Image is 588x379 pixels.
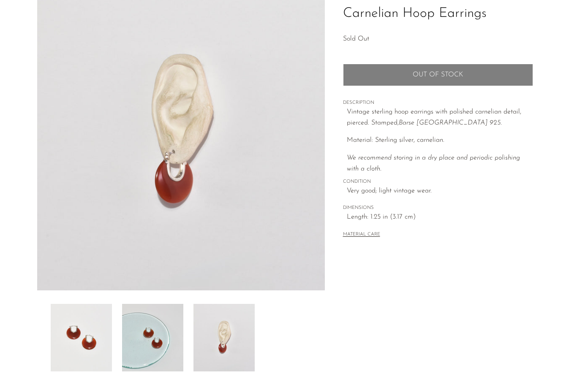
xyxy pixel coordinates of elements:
span: Very good; light vintage wear. [347,186,533,197]
img: Carnelian Hoop Earrings [51,304,112,371]
img: Carnelian Hoop Earrings [122,304,183,371]
span: Sold Out [343,35,369,42]
p: Vintage sterling hoop earrings with polished carnelian detail, pierced. Stamped, [347,107,533,128]
h1: Carnelian Hoop Earrings [343,3,533,24]
button: MATERIAL CARE [343,232,380,238]
button: Add to cart [343,64,533,86]
em: Barse [GEOGRAPHIC_DATA] 925. [399,119,502,126]
em: We recommend storing in a dry place and periodic polishing with a cloth. [347,154,520,172]
span: Length: 1.25 in (3.17 cm) [347,212,533,223]
span: DIMENSIONS [343,204,533,212]
span: CONDITION [343,178,533,186]
span: Out of stock [413,71,463,79]
img: Carnelian Hoop Earrings [193,304,255,371]
span: DESCRIPTION [343,99,533,107]
p: Material: Sterling silver, carnelian. [347,135,533,146]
